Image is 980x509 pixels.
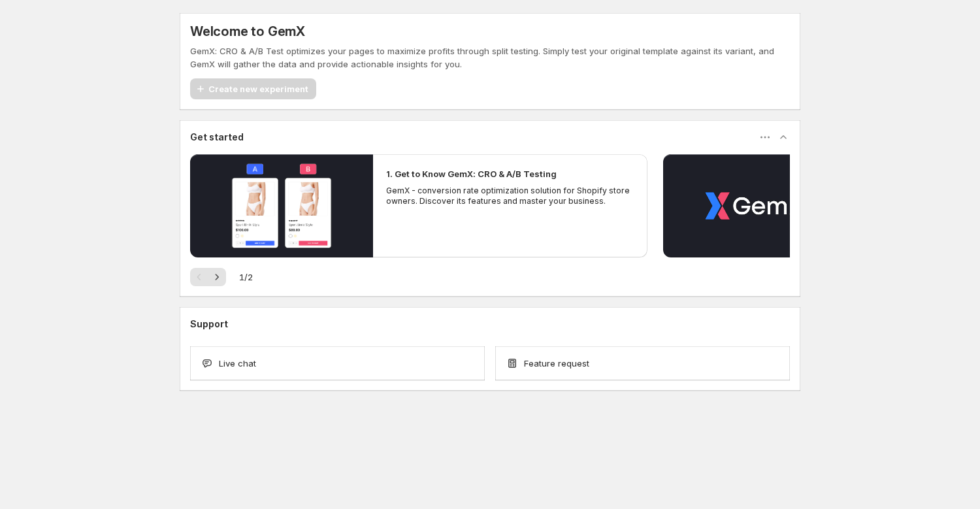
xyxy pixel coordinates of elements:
h2: 1. Get to Know GemX: CRO & A/B Testing [386,167,557,180]
p: GemX: CRO & A/B Test optimizes your pages to maximize profits through split testing. Simply test ... [190,44,790,71]
span: Live chat [219,357,256,370]
h5: Welcome to GemX [190,24,305,39]
p: GemX - conversion rate optimization solution for Shopify store owners. Discover its features and ... [386,186,634,206]
h3: Get started [190,131,244,144]
span: 1 / 2 [239,271,253,284]
span: Feature request [524,357,589,370]
h3: Support [190,318,228,331]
